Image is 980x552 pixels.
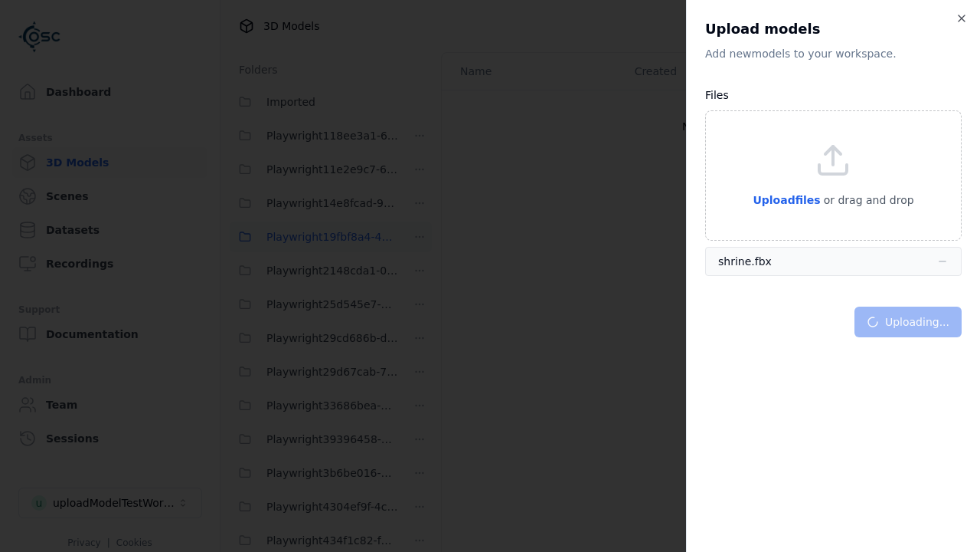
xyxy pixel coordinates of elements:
h2: Upload models [705,18,962,40]
div: shrine.fbx [718,254,772,269]
p: Add new model s to your workspace. [705,46,962,61]
span: Upload files [753,194,820,206]
label: Files [705,89,729,101]
p: or drag and drop [821,191,914,209]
